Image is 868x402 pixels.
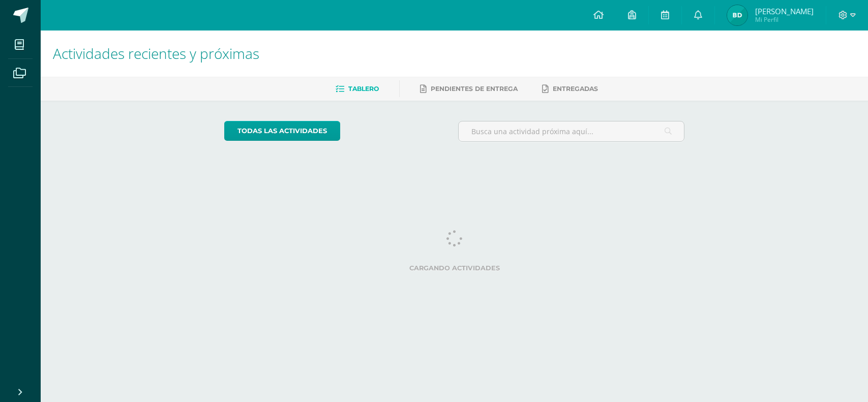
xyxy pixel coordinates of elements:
[348,85,379,92] span: Tablero
[224,121,340,141] a: todas las Actividades
[53,44,259,63] span: Actividades recientes y próximas
[553,85,598,92] span: Entregadas
[542,81,598,97] a: Entregadas
[336,81,379,97] a: Tablero
[431,85,518,92] span: Pendientes de entrega
[420,81,518,97] a: Pendientes de entrega
[727,5,747,25] img: 4ab8d18ff3edfe9ce56531832e567fab.png
[459,121,684,141] input: Busca una actividad próxima aquí...
[755,6,814,16] span: [PERSON_NAME]
[224,264,684,272] label: Cargando actividades
[755,15,814,24] span: Mi Perfil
